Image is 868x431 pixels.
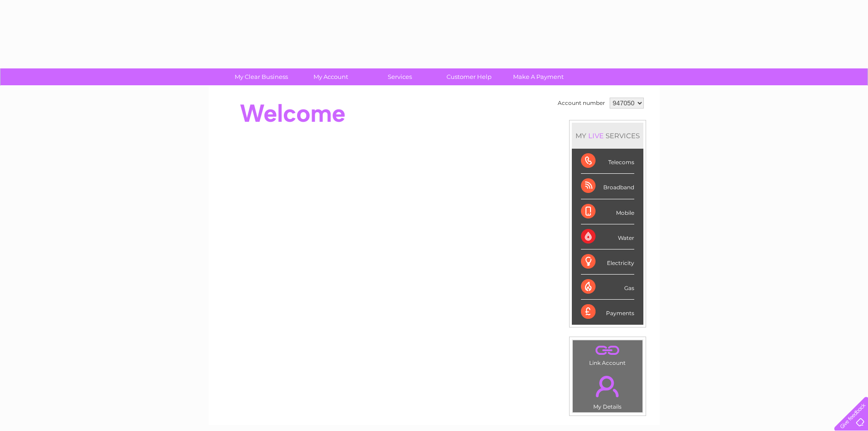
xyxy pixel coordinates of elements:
[572,123,643,149] div: MY SERVICES
[572,340,643,369] td: Link Account
[581,275,634,300] div: Gas
[581,224,634,249] div: Water
[581,149,634,174] div: Telecoms
[362,68,437,85] a: Services
[555,95,607,111] td: Account number
[431,68,507,85] a: Customer Help
[575,370,640,402] a: .
[586,131,606,140] div: LIVE
[224,68,299,85] a: My Clear Business
[501,68,576,85] a: Make A Payment
[581,300,634,324] div: Payments
[581,199,634,224] div: Mobile
[572,368,643,413] td: My Details
[581,174,634,199] div: Broadband
[575,343,640,358] a: .
[293,68,368,85] a: My Account
[581,249,634,275] div: Electricity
